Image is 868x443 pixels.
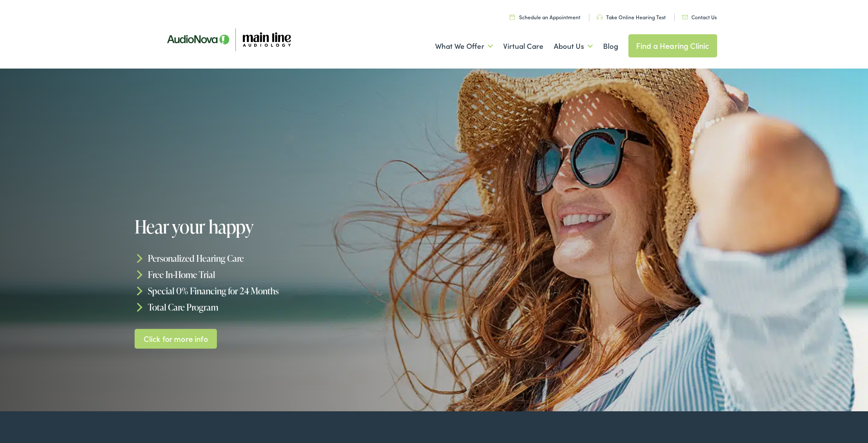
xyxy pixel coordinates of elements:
[435,30,493,62] a: What We Offer
[135,217,429,236] h1: Hear your happy
[135,299,439,315] li: Total Care Program
[554,30,593,62] a: About Us
[135,250,439,266] li: Personalized Hearing Care
[135,266,439,283] li: Free In-Home Trial
[682,15,688,19] img: utility icon
[135,283,439,299] li: Special 0% Financing for 24 Months
[510,13,580,21] a: Schedule an Appointment
[597,13,666,21] a: Take Online Hearing Test
[503,30,544,62] a: Virtual Care
[510,14,515,20] img: utility icon
[682,13,717,21] a: Contact Us
[135,329,217,349] a: Click for more info
[603,30,618,62] a: Blog
[628,34,717,57] a: Find a Hearing Clinic
[597,15,603,20] img: utility icon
